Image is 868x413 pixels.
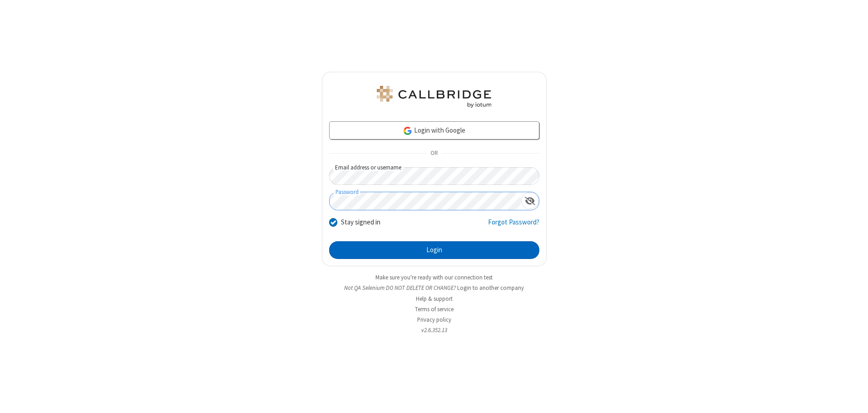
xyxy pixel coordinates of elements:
a: Login with Google [329,121,539,139]
input: Password [330,192,521,210]
div: Show password [521,192,539,209]
a: Terms of service [415,305,454,313]
input: Email address or username [329,167,539,185]
a: Forgot Password? [488,217,539,234]
img: QA Selenium DO NOT DELETE OR CHANGE [375,86,493,108]
img: google-icon.png [403,126,413,136]
span: OR [427,147,441,160]
li: v2.6.352.13 [322,326,547,334]
button: Login to another company [457,284,524,292]
a: Make sure you're ready with our connection test [375,274,493,281]
li: Not QA Selenium DO NOT DELETE OR CHANGE? [322,284,547,292]
label: Stay signed in [341,217,380,228]
a: Privacy policy [417,316,451,323]
a: Help & support [416,295,453,303]
button: Login [329,241,539,259]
